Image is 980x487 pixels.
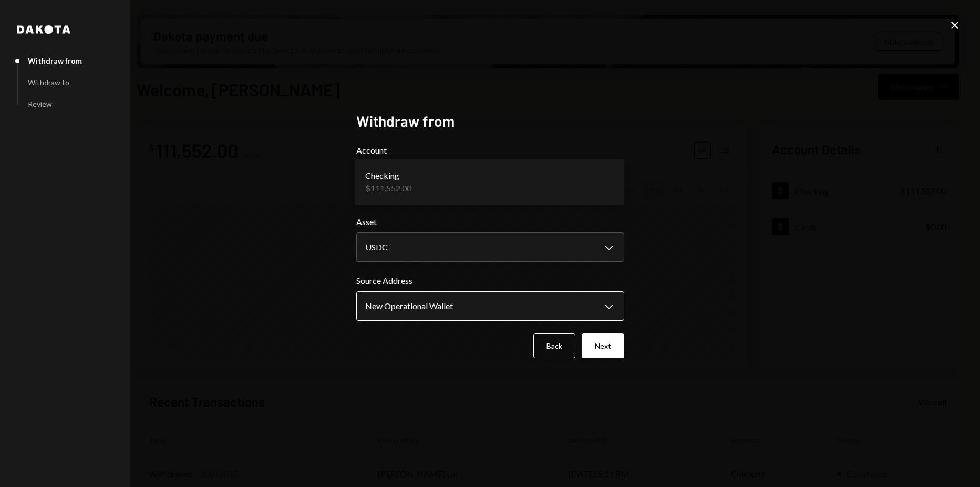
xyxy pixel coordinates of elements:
div: Checking [365,169,411,182]
button: Back [533,333,575,358]
button: Next [582,333,624,358]
h2: Withdraw from [356,111,624,131]
div: Review [28,99,52,108]
button: Asset [356,232,624,262]
label: Source Address [356,275,624,287]
div: Withdraw from [28,56,82,65]
div: Withdraw to [28,78,69,87]
label: Asset [356,216,624,228]
button: Source Address [356,291,624,321]
label: Account [356,144,624,157]
div: $111,552.00 [365,182,411,195]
